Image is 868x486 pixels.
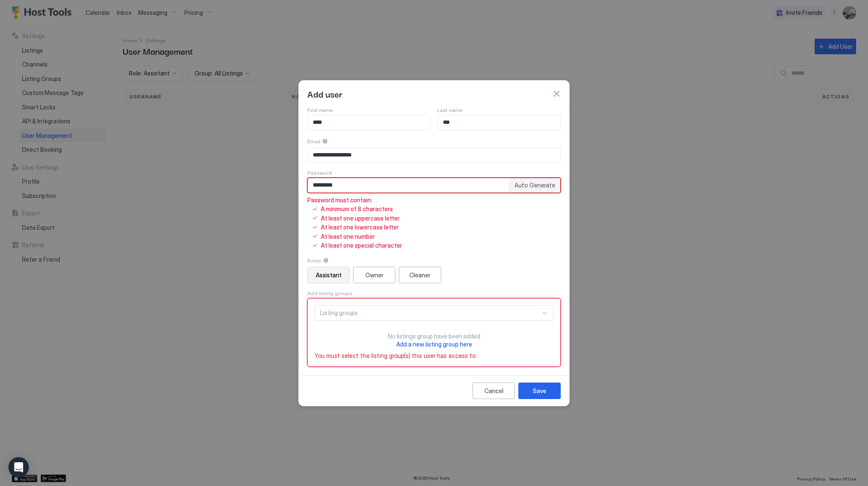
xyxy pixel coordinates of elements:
span: Password must contain: [307,196,402,204]
input: Input Field [308,115,430,130]
div: Assistant [316,271,342,279]
span: Roles [307,257,321,264]
div: Listing groups [320,309,541,317]
span: At least one lowercase letter [321,223,399,231]
button: Cleaner [399,267,441,283]
input: Input Field [308,148,560,162]
span: You must select the listing group(s) this user has access to. [314,352,477,360]
a: Add a new listing group here [396,340,472,349]
button: Owner [353,267,395,283]
button: Save [518,383,561,399]
span: At least one uppercase letter [321,215,400,222]
span: Last name [437,107,462,113]
span: Email [307,138,320,145]
input: Input Field [438,115,560,130]
span: First name [307,107,333,113]
div: Owner [365,271,384,279]
span: Add a new listing group here [396,341,472,348]
span: Password [307,170,332,176]
span: At least one special character [321,242,402,249]
div: Open Intercom Messenger [8,457,29,478]
span: Add user [307,87,342,100]
div: Save [533,386,546,395]
span: No listings group have been added [388,332,480,340]
button: Assistant [307,267,350,283]
button: Cancel [473,383,515,399]
div: Cleaner [409,271,431,279]
span: A minimum of 8 characters [321,205,393,213]
div: Cancel [484,386,504,395]
span: Auto Generate [515,182,555,189]
span: At least one number [321,233,375,240]
input: Input Field [308,178,509,193]
span: Add listing groups [307,290,353,296]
